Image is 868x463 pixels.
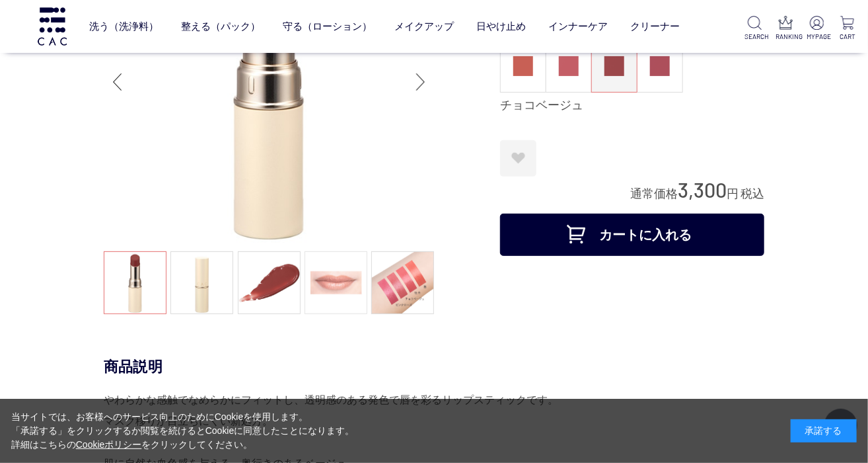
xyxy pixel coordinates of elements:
p: CART [838,32,857,42]
a: お気に入りに登録する [500,140,536,177]
img: logo [36,7,69,45]
div: チョコベージュ [500,98,764,114]
a: 日やけ止め [476,9,526,44]
div: Previous slide [104,56,130,108]
div: 承諾する [791,419,857,442]
a: CART [838,16,857,42]
div: 商品説明 [104,357,764,376]
a: 整える（パック） [181,9,260,44]
span: 円 [727,187,739,200]
p: RANKING [776,32,795,42]
div: 当サイトでは、お客様へのサービス向上のためにCookieを使用します。 「承諾する」をクリックするか閲覧を続けるとCookieに同意したことになります。 詳細はこちらの をクリックしてください。 [11,410,355,452]
a: RANKING [776,16,795,42]
div: Next slide [408,56,434,108]
span: 通常価格 [630,187,678,200]
a: Cookieポリシー [76,439,142,450]
p: MYPAGE [807,32,826,42]
a: メイクアップ [394,9,454,44]
a: 洗う（洗浄料） [89,9,159,44]
a: 守る（ローション） [283,9,372,44]
button: カートに入れる [500,214,764,256]
p: SEARCH [744,32,764,42]
a: SEARCH [744,16,764,42]
a: MYPAGE [807,16,826,42]
span: 税込 [741,187,764,200]
span: 3,300 [678,177,727,202]
a: インナーケア [548,9,608,44]
a: クリーナー [630,9,680,44]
